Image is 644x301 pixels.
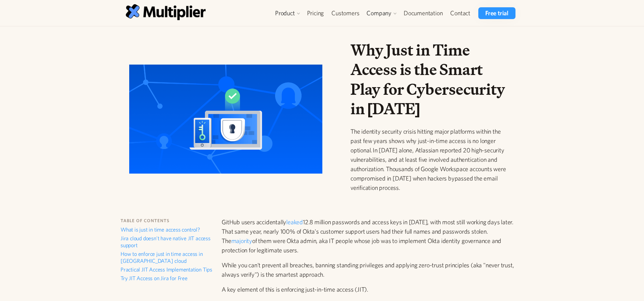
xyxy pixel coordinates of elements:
[121,235,215,250] a: Jira cloud doesn't have native JIT access support
[446,7,474,19] a: Contact
[400,7,446,19] a: Documentation
[121,266,215,275] a: Practical JIT Access Implementation Tips
[121,226,215,235] a: What is just in time access control?
[121,275,215,283] a: Try JIT Access on Jira for Free
[350,127,510,192] p: The identity security crisis hitting major platforms within the past few years shows why just-in-...
[366,9,391,17] div: Company
[272,7,303,19] div: Product
[231,237,252,244] a: majority
[328,7,363,19] a: Customers
[222,217,518,255] p: GitHub users accidentally 12.8 million passwords and access keys in [DATE], with most still worki...
[350,40,510,118] h1: Why Just in Time Access is the Smart Play for Cybersecurity in [DATE]
[121,217,215,224] h6: table of contents
[222,285,518,294] p: A key element of this is enforcing just-in-time access (JIT).
[222,260,518,279] p: While you can't prevent all breaches, banning standing privileges and applying zero-trust princip...
[286,218,303,226] a: leaked
[303,7,328,19] a: Pricing
[478,7,515,19] a: Free trial
[363,7,400,19] div: Company
[129,65,323,173] img: Why Just in Time Access is the Smart Play for Cybersecurity in 2025
[275,9,295,17] div: Product
[121,250,215,266] a: How to enforce just in time access in [GEOGRAPHIC_DATA] cloud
